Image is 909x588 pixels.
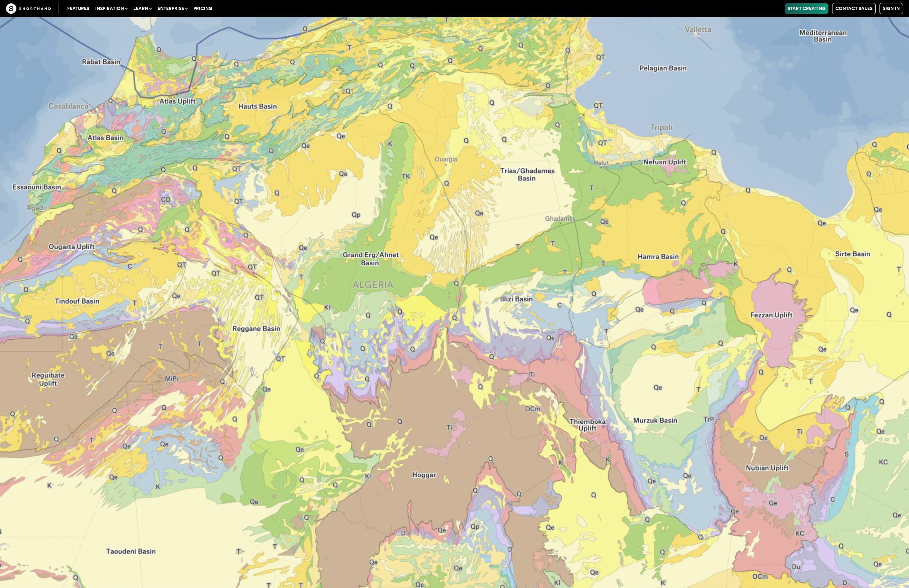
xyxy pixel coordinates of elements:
[92,3,130,14] button: Inspiration
[64,3,92,14] a: Features
[880,3,903,14] a: Sign in
[130,3,155,14] button: Learn
[155,3,190,14] button: Enterprise
[832,3,876,14] a: Contact Sales
[6,3,51,14] img: The Craft
[190,3,215,14] a: Pricing
[785,3,828,14] a: Start Creating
